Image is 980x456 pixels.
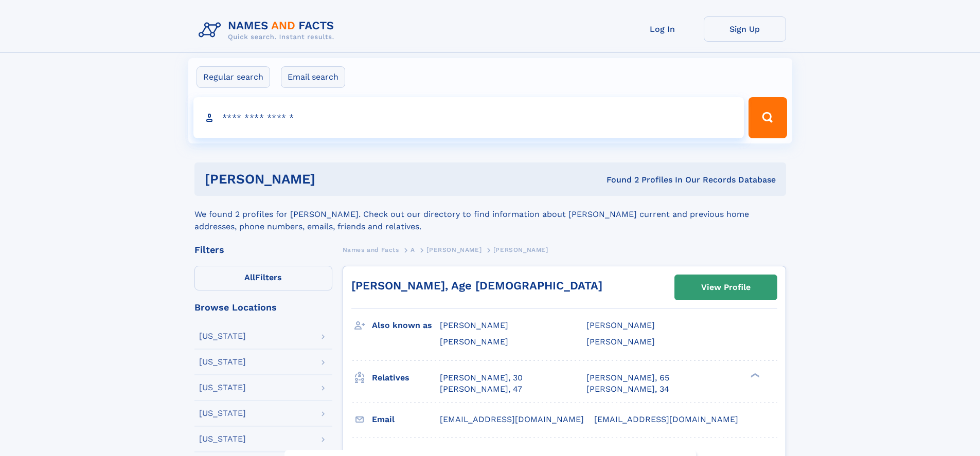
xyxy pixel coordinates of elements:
[194,266,332,290] label: Filters
[675,275,777,300] a: View Profile
[426,243,482,256] a: [PERSON_NAME]
[343,243,399,256] a: Names and Facts
[440,337,508,346] span: [PERSON_NAME]
[748,372,760,378] div: ❯
[440,384,522,395] a: [PERSON_NAME], 47
[704,16,786,42] a: Sign Up
[701,276,751,299] div: View Profile
[194,303,332,312] div: Browse Locations
[621,16,704,42] a: Log In
[372,369,440,387] h3: Relatives
[193,97,744,138] input: search input
[372,317,440,334] h3: Also known as
[586,337,655,346] span: [PERSON_NAME]
[199,384,246,392] div: [US_STATE]
[199,435,246,443] div: [US_STATE]
[586,372,669,384] a: [PERSON_NAME], 65
[199,332,246,340] div: [US_STATE]
[440,372,523,384] a: [PERSON_NAME], 30
[461,174,776,186] div: Found 2 Profiles In Our Records Database
[194,196,786,233] div: We found 2 profiles for [PERSON_NAME]. Check out our directory to find information about [PERSON_...
[586,320,655,330] span: [PERSON_NAME]
[749,97,787,138] button: Search Button
[586,384,669,395] a: [PERSON_NAME], 34
[205,173,461,186] h1: [PERSON_NAME]
[199,409,246,417] div: [US_STATE]
[244,272,255,282] span: All
[440,414,584,424] span: [EMAIL_ADDRESS][DOMAIN_NAME]
[411,243,415,256] a: A
[199,358,246,366] div: [US_STATE]
[372,411,440,428] h3: Email
[594,414,738,424] span: [EMAIL_ADDRESS][DOMAIN_NAME]
[281,66,345,88] label: Email search
[351,279,602,292] a: [PERSON_NAME], Age [DEMOGRAPHIC_DATA]
[411,246,415,253] span: A
[194,245,332,254] div: Filters
[493,246,548,253] span: [PERSON_NAME]
[197,66,270,88] label: Regular search
[194,16,343,44] img: Logo Names and Facts
[440,320,508,330] span: [PERSON_NAME]
[426,246,482,253] span: [PERSON_NAME]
